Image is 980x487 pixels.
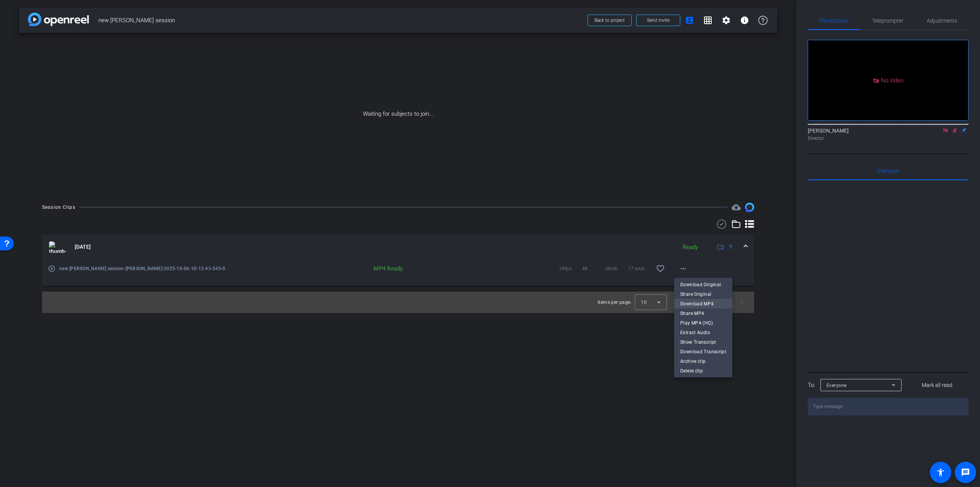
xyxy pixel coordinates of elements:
span: Download MP4 [680,299,726,308]
span: Download Transcript [680,347,726,356]
span: Show Transcript [680,337,726,346]
span: Share MP4 [680,308,726,318]
span: Download Original [680,280,726,289]
span: Delete clip [680,366,726,375]
span: Share Original [680,289,726,298]
span: Extract Audio [680,328,726,337]
span: Archive clip [680,356,726,366]
span: Play MP4 (HQ) [680,318,726,327]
